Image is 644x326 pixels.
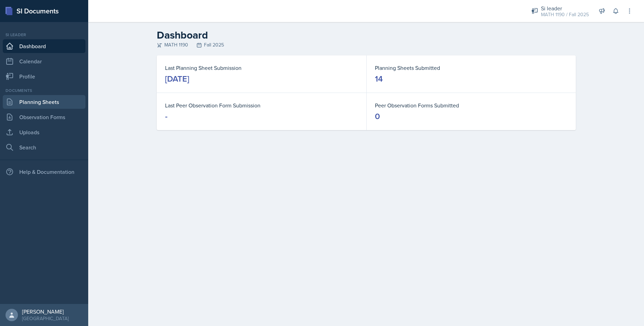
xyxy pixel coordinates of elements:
[165,111,167,122] div: -
[22,315,69,322] div: [GEOGRAPHIC_DATA]
[3,125,85,139] a: Uploads
[375,101,568,109] dt: Peer Observation Forms Submitted
[3,54,85,68] a: Calendar
[3,140,85,154] a: Search
[22,308,69,315] div: [PERSON_NAME]
[3,87,85,94] div: Documents
[375,64,568,72] dt: Planning Sheets Submitted
[541,4,589,12] div: Si leader
[3,70,85,83] a: Profile
[3,39,85,53] a: Dashboard
[165,73,189,84] div: [DATE]
[375,73,383,84] div: 14
[157,29,576,41] h2: Dashboard
[3,110,85,124] a: Observation Forms
[157,41,576,49] div: MATH 1190 Fall 2025
[165,64,358,72] dt: Last Planning Sheet Submission
[3,95,85,109] a: Planning Sheets
[375,111,380,122] div: 0
[541,11,589,18] div: MATH 1190 / Fall 2025
[3,32,85,38] div: Si leader
[165,101,358,109] dt: Last Peer Observation Form Submission
[3,165,85,179] div: Help & Documentation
